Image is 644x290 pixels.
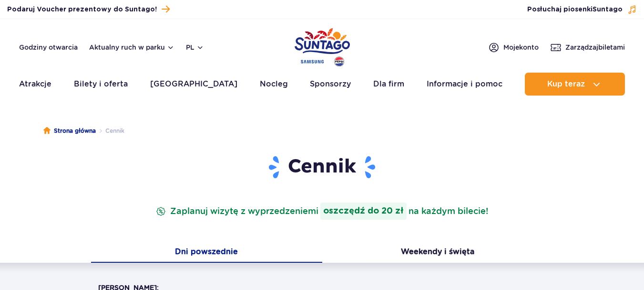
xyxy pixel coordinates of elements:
[310,73,351,96] a: Sponsorzy
[7,5,157,14] span: Podaruj Voucher prezentowy do Suntago!
[89,43,174,51] button: Aktualny ruch w parku
[150,73,237,96] a: [GEOGRAPHIC_DATA]
[91,243,322,263] button: Dni powszednie
[7,3,170,16] a: Podaruj Voucher prezentowy do Suntago!
[527,5,623,14] span: Posłuchaj piosenki
[547,80,585,88] span: Kup teraz
[96,126,124,136] li: Cennik
[525,73,625,96] button: Kup teraz
[322,243,553,263] button: Weekendy i święta
[527,5,637,14] button: Posłuchaj piosenkiSuntago
[427,73,502,96] a: Informacje i pomoc
[98,155,546,180] h1: Cennik
[503,43,539,52] span: Moje konto
[565,43,625,52] span: Zarządzaj biletami
[74,73,128,96] a: Bilety i oferta
[593,6,623,13] span: Suntago
[550,42,625,53] a: Zarządzajbiletami
[19,73,51,96] a: Atrakcje
[295,24,350,68] a: Park of Poland
[320,203,407,220] strong: oszczędź do 20 zł
[260,73,288,96] a: Nocleg
[154,203,490,220] p: Zaplanuj wizytę z wyprzedzeniem na każdym bilecie!
[373,73,404,96] a: Dla firm
[43,126,96,136] a: Strona główna
[19,43,78,52] a: Godziny otwarcia
[186,43,204,52] button: pl
[488,42,539,53] a: Mojekonto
